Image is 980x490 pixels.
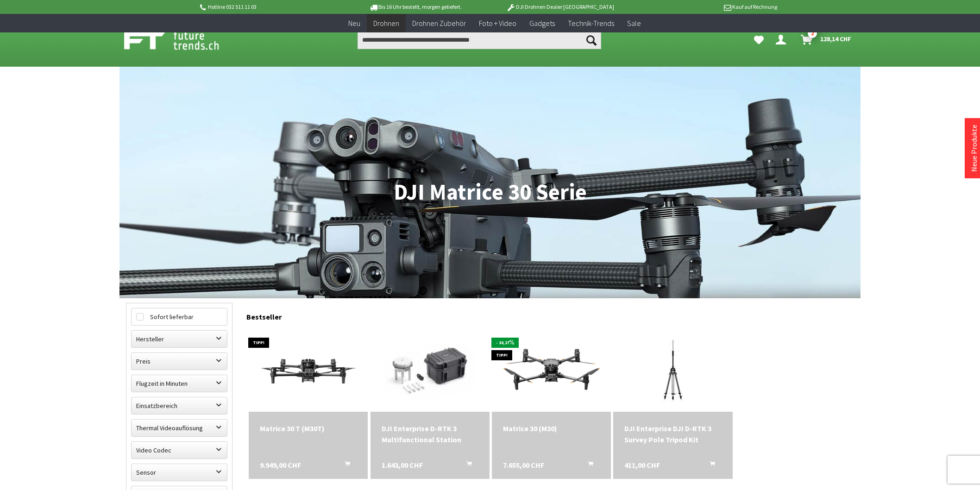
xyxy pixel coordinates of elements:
[617,328,729,412] img: DJI Enterprise DJI D-RTK 3 Survey Pole Tripod Kit
[698,459,721,471] button: In den Warenkorb
[479,19,516,28] span: Foto + Video
[260,459,301,471] span: 9.949,00 CHF
[333,459,356,471] button: In den Warenkorb
[561,14,621,33] a: Technik-Trends
[382,423,478,445] div: DJI Enterprise D-RTK 3 Multifunctional Station
[374,328,485,412] img: DJI Enterprise D-RTK 3 Multifunctional Station
[124,29,239,52] img: Shop Futuretrends - zur Startseite wechseln
[198,1,343,13] p: Hotline 032 511 11 03
[343,1,488,13] p: Bis 16 Uhr bestellt, morgen geliefert.
[624,423,721,445] a: DJI Enterprise DJI D-RTK 3 Survey Pole Tripod Kit 411,00 CHF In den Warenkorb
[503,423,600,434] a: Matrice 30 (M30) 7.655,00 CHF In den Warenkorb
[246,303,854,326] div: Bestseller
[132,464,227,481] label: Sensor
[582,31,601,49] button: Suchen
[808,29,817,38] span: 2
[367,14,406,33] a: Drohnen
[488,1,632,13] p: DJI Drohnen Dealer [GEOGRAPHIC_DATA]
[382,459,423,471] span: 1.643,00 CHF
[523,14,561,33] a: Gadgets
[503,459,544,471] span: 7.655,00 CHF
[373,19,399,28] span: Drohnen
[406,14,472,33] a: Drohnen Zubehör
[132,397,227,414] label: Einsatzbereich
[492,336,611,403] img: Matrice 30 (M30)
[382,423,478,445] a: DJI Enterprise D-RTK 3 Multifunctional Station 1.643,00 CHF In den Warenkorb
[132,308,227,325] label: Sofort lieferbar
[624,459,660,471] span: 411,00 CHF
[260,423,357,434] div: Matrice 30 T (M30T)
[503,423,600,434] div: Matrice 30 (M30)
[260,423,357,434] a: Matrice 30 T (M30T) 9.949,00 CHF In den Warenkorb
[633,1,777,13] p: Kauf auf Rechnung
[358,31,601,49] input: Produkt, Marke, Kategorie, EAN, Artikelnummer…
[969,125,979,172] a: Neue Produkte
[132,375,227,392] label: Flugzeit in Minuten
[348,19,360,28] span: Neu
[621,14,647,33] a: Sale
[772,31,793,49] a: Dein Konto
[749,31,768,49] a: Meine Favoriten
[529,19,555,28] span: Gadgets
[249,336,368,403] img: Matrice 30 T (M30T)
[132,331,227,347] label: Hersteller
[577,459,599,471] button: In den Warenkorb
[455,459,477,471] button: In den Warenkorb
[412,19,466,28] span: Drohnen Zubehör
[472,14,523,33] a: Foto + Video
[568,19,614,28] span: Technik-Trends
[797,31,856,49] a: Warenkorb
[132,442,227,459] label: Video Codec
[627,19,641,28] span: Sale
[624,423,721,445] div: DJI Enterprise DJI D-RTK 3 Survey Pole Tripod Kit
[126,181,854,204] h1: DJI Matrice 30 Serie
[132,353,227,370] label: Preis
[820,31,851,46] span: 128,14 CHF
[342,14,367,33] a: Neu
[132,420,227,436] label: Thermal Videoauflösung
